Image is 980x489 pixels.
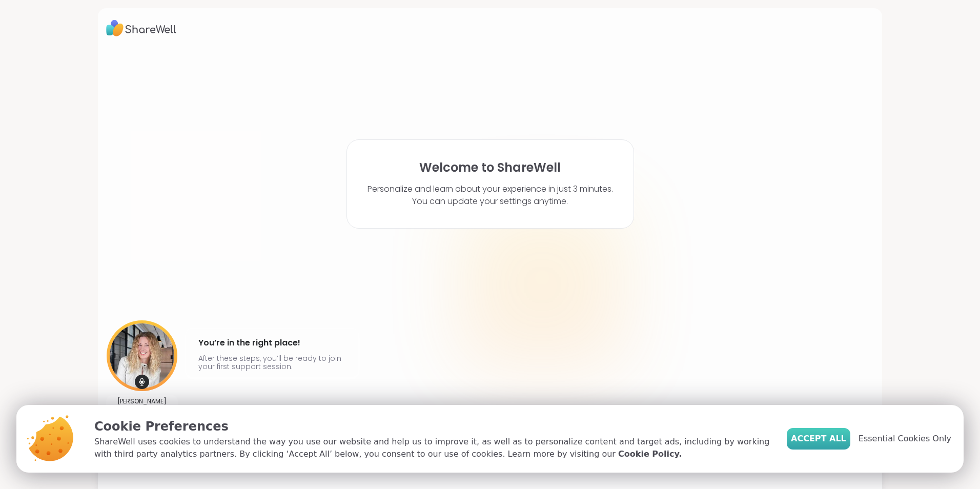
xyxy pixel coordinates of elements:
p: ShareWell uses cookies to understand the way you use our website and help us to improve it, as we... [94,436,770,460]
p: [PERSON_NAME] [117,397,167,405]
p: Personalize and learn about your experience in just 3 minutes. You can update your settings anytime. [367,183,613,208]
a: Cookie Policy. [618,448,682,460]
h1: Welcome to ShareWell [419,160,561,175]
span: Essential Cookies Only [859,433,951,445]
img: User image [107,320,177,391]
h4: You’re in the right place! [198,335,346,351]
button: Accept All [787,428,850,450]
img: mic icon [135,375,149,389]
span: Accept All [791,433,846,445]
img: ShareWell Logo [106,16,176,40]
p: After these steps, you’ll be ready to join your first support session. [198,354,346,371]
p: Cookie Preferences [94,417,770,436]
